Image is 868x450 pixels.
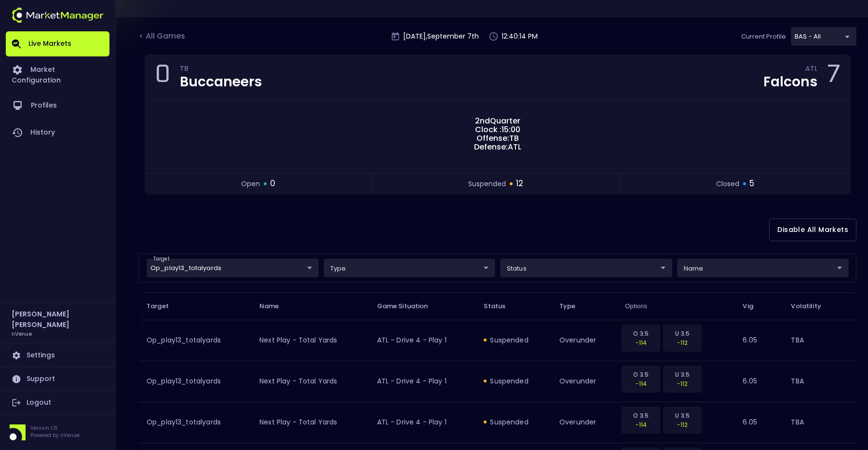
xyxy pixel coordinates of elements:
[139,30,187,43] div: < All Games
[628,329,654,338] p: O 3.5
[716,179,739,189] span: closed
[30,424,80,432] p: Version 1.31
[741,32,786,41] p: Current Profile
[472,125,523,134] span: Clock : 15:00
[552,320,617,361] td: overunder
[369,320,476,361] td: ATL - Drive 4 - Play 1
[735,402,783,443] td: 6.05
[472,117,523,125] span: 2nd Quarter
[369,402,476,443] td: ATL - Drive 4 - Play 1
[669,379,695,388] p: -112
[377,302,441,311] span: Game Situation
[484,417,544,427] div: suspended
[252,402,369,443] td: Next Play - Total Yards
[552,402,617,443] td: overunder
[241,179,260,189] span: open
[147,259,319,277] div: target
[783,402,856,443] td: TBA
[783,361,856,402] td: TBA
[155,63,170,92] div: 0
[763,75,817,89] div: Falcons
[805,66,817,74] div: ATL
[628,338,654,347] p: -114
[500,259,672,277] div: target
[6,31,109,56] a: Live Markets
[147,302,181,311] span: Target
[484,335,544,345] div: suspended
[791,27,856,46] div: target
[552,361,617,402] td: overunder
[6,344,109,367] a: Settings
[12,8,104,23] img: logo
[6,56,109,92] a: Market Configuration
[6,92,109,119] a: Profiles
[12,330,32,337] h3: nVenue
[628,411,654,420] p: O 3.5
[153,256,169,262] label: target
[502,31,538,41] p: 12:40:14 PM
[6,119,109,146] a: History
[484,302,518,311] span: Status
[369,361,476,402] td: ATL - Drive 4 - Play 1
[270,177,275,190] span: 0
[516,177,523,190] span: 12
[735,320,783,361] td: 6.05
[484,376,544,386] div: suspended
[827,63,841,92] div: 7
[180,75,262,89] div: Buccaneers
[628,370,654,379] p: O 3.5
[669,411,695,420] p: U 3.5
[471,143,524,151] span: Defense: ATL
[474,134,522,143] span: Offense: TB
[669,370,695,379] p: U 3.5
[259,302,292,311] span: Name
[324,259,496,277] div: target
[6,368,109,391] a: Support
[669,329,695,338] p: U 3.5
[617,292,735,320] th: Options
[628,420,654,429] p: -114
[743,302,765,311] span: Vig
[12,309,104,330] h2: [PERSON_NAME] [PERSON_NAME]
[468,179,506,189] span: suspended
[769,218,856,241] button: Disable All Markets
[791,302,833,311] span: Volatility
[252,320,369,361] td: Next Play - Total Yards
[677,259,849,277] div: target
[180,66,262,74] div: TB
[139,361,252,402] td: op_play13_totalyards
[139,320,252,361] td: op_play13_totalyards
[783,320,856,361] td: TBA
[6,391,109,414] a: Logout
[735,361,783,402] td: 6.05
[669,420,695,429] p: -112
[252,361,369,402] td: Next Play - Total Yards
[403,31,479,41] p: [DATE] , September 7 th
[559,302,588,311] span: Type
[628,379,654,388] p: -114
[139,402,252,443] td: op_play13_totalyards
[669,338,695,347] p: -112
[30,432,80,439] p: Powered by nVenue
[749,177,754,190] span: 5
[6,424,109,440] div: Version 1.31Powered by nVenue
